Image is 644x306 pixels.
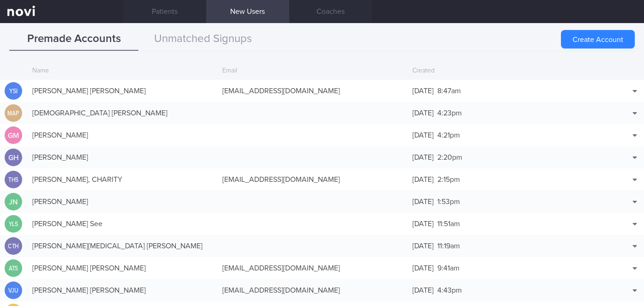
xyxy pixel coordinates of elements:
[412,154,434,161] span: [DATE]
[437,154,462,161] span: 2:20pm
[412,198,434,205] span: [DATE]
[218,62,408,80] div: Email
[437,176,460,183] span: 2:15pm
[412,132,434,139] span: [DATE]
[437,287,462,294] span: 4:43pm
[28,192,218,211] div: [PERSON_NAME]
[6,171,21,189] div: THS
[138,28,268,51] button: Unmatched Signups
[412,109,434,117] span: [DATE]
[437,264,459,272] span: 9:41am
[5,149,22,167] div: GH
[28,215,218,233] div: [PERSON_NAME] See
[437,87,461,95] span: 8:47am
[28,281,218,300] div: [PERSON_NAME] [PERSON_NAME]
[6,259,21,277] div: ATS
[437,132,460,139] span: 4:21pm
[218,259,408,277] div: [EMAIL_ADDRESS][DOMAIN_NAME]
[28,82,218,100] div: [PERSON_NAME] [PERSON_NAME]
[6,104,21,122] div: MAP
[6,82,21,100] div: YSI
[9,28,138,51] button: Premade Accounts
[28,104,218,122] div: [DEMOGRAPHIC_DATA] [PERSON_NAME]
[6,282,21,300] div: VJU
[5,193,22,211] div: JN
[412,176,434,183] span: [DATE]
[218,82,408,100] div: [EMAIL_ADDRESS][DOMAIN_NAME]
[6,237,21,255] div: CTH
[28,62,218,80] div: Name
[437,198,460,205] span: 1:53pm
[437,242,460,250] span: 11:19am
[412,87,434,95] span: [DATE]
[28,170,218,189] div: [PERSON_NAME], CHARITY
[218,281,408,300] div: [EMAIL_ADDRESS][DOMAIN_NAME]
[28,259,218,277] div: [PERSON_NAME] [PERSON_NAME]
[28,148,218,167] div: [PERSON_NAME]
[437,109,462,117] span: 4:23pm
[412,287,434,294] span: [DATE]
[412,242,434,250] span: [DATE]
[218,170,408,189] div: [EMAIL_ADDRESS][DOMAIN_NAME]
[28,126,218,144] div: [PERSON_NAME]
[412,220,434,228] span: [DATE]
[408,62,598,80] div: Created
[437,220,460,228] span: 11:51am
[6,215,21,233] div: YLS
[561,30,635,48] button: Create Account
[28,237,218,255] div: [PERSON_NAME][MEDICAL_DATA] [PERSON_NAME]
[412,264,434,272] span: [DATE]
[5,126,22,144] div: GM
